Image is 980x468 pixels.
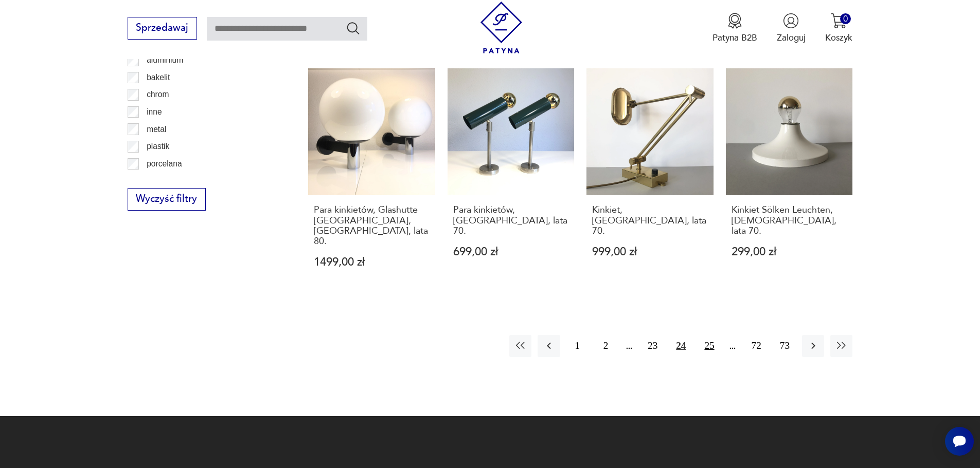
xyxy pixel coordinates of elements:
[346,21,361,35] button: Szukaj
[128,17,197,40] button: Sprzedawaj
[128,25,197,33] a: Sprzedawaj
[314,257,430,268] p: 1499,00 zł
[475,2,527,53] img: Patyna - sklep z meblami i dekoracjami vintage
[147,53,183,67] p: aluminium
[147,123,166,136] p: metal
[712,13,757,44] a: Ikona medaluPatyna B2B
[732,247,847,257] p: 299,00 zł
[745,335,768,357] button: 72
[147,157,182,171] p: porcelana
[727,13,743,29] img: Ikona medalu
[128,188,206,211] button: Wyczyść filtry
[586,68,714,291] a: Kinkiet, Niemcy, lata 70.Kinkiet, [GEOGRAPHIC_DATA], lata 70.999,00 zł
[592,205,708,236] h3: Kinkiet, [GEOGRAPHIC_DATA], lata 70.
[595,335,617,357] button: 2
[308,68,435,291] a: Para kinkietów, Glashutte Limburg, Niemcy, lata 80.Para kinkietów, Glashutte [GEOGRAPHIC_DATA], [...
[147,71,170,84] p: bakelit
[831,13,847,29] img: Ikona koszyka
[712,13,757,44] button: Patyna B2B
[453,205,569,236] h3: Para kinkietów, [GEOGRAPHIC_DATA], lata 70.
[777,32,806,44] p: Zaloguj
[592,247,708,257] p: 999,00 zł
[448,68,575,291] a: Para kinkietów, Niemcy, lata 70.Para kinkietów, [GEOGRAPHIC_DATA], lata 70.699,00 zł
[698,335,720,357] button: 25
[453,247,569,257] p: 699,00 zł
[147,174,172,188] p: porcelit
[712,32,757,44] p: Patyna B2B
[147,105,162,119] p: inne
[726,68,853,291] a: Kinkiet Sölken Leuchten, Niemcy, lata 70.Kinkiet Sölken Leuchten, [DEMOGRAPHIC_DATA], lata 70.299...
[147,140,169,153] p: plastik
[825,32,852,44] p: Koszyk
[825,13,852,44] button: 0Koszyk
[147,88,169,101] p: chrom
[732,205,847,236] h3: Kinkiet Sölken Leuchten, [DEMOGRAPHIC_DATA], lata 70.
[774,335,796,357] button: 73
[642,335,664,357] button: 23
[670,335,692,357] button: 24
[840,13,851,24] div: 0
[566,335,589,357] button: 1
[945,427,974,456] iframe: Smartsupp widget button
[783,13,799,29] img: Ikonka użytkownika
[777,13,806,44] button: Zaloguj
[314,205,430,247] h3: Para kinkietów, Glashutte [GEOGRAPHIC_DATA], [GEOGRAPHIC_DATA], lata 80.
